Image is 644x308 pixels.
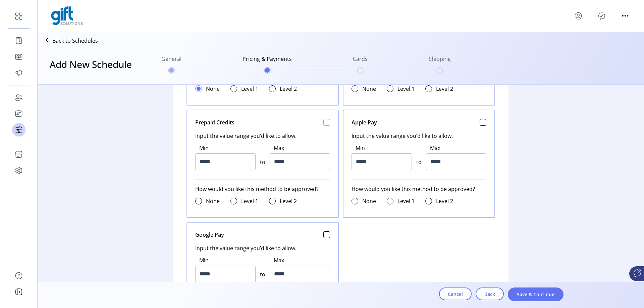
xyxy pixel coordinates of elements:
[362,197,376,205] label: None
[448,291,463,298] span: Cancel
[206,85,220,93] label: None
[476,287,504,300] button: Back
[352,118,377,126] span: Apple Pay
[620,10,631,21] button: menu
[195,118,234,126] span: Prepaid Credits
[416,158,422,170] span: to
[508,287,563,301] button: Save & Continue
[241,85,258,93] label: Level 1
[484,291,495,298] span: Back
[362,85,376,93] label: None
[51,6,83,25] img: logo
[274,256,330,264] label: Max
[260,158,265,170] span: to
[199,256,256,264] label: Min
[206,197,220,205] label: None
[195,239,330,252] span: Input the value range you’d like to allow.
[356,144,412,152] label: Min
[195,126,330,140] span: Input the value range you’d like to allow.
[517,291,555,298] span: Save & Continue
[439,287,472,300] button: Cancel
[436,197,453,205] label: Level 2
[195,231,224,239] span: Google Pay
[241,197,258,205] label: Level 1
[397,85,415,93] label: Level 1
[274,144,330,152] label: Max
[52,37,98,45] p: Back to Schedules
[352,126,486,140] span: Input the value range you’d like to allow.
[280,197,297,205] label: Level 2
[280,85,297,93] label: Level 2
[573,10,584,21] button: menu
[243,55,292,67] h6: Pricing & Payments
[436,85,453,93] label: Level 2
[596,10,607,21] button: Publisher Panel
[199,144,256,152] label: Min
[50,57,132,71] h3: Add New Schedule
[260,270,265,282] span: to
[195,185,330,193] span: How would you like this method to be approved?
[397,197,415,205] label: Level 1
[430,144,486,152] label: Max
[352,185,486,193] span: How would you like this method to be approved?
